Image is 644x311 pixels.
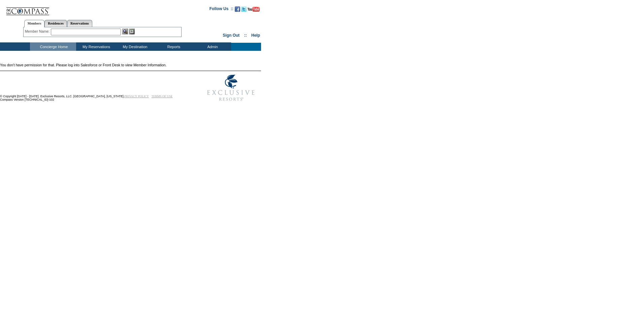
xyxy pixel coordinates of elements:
td: Admin [192,42,231,51]
img: Follow us on Twitter [241,6,247,12]
div: Member Name: [25,29,51,34]
td: My Destination [115,42,154,51]
img: Subscribe to our YouTube Channel [248,7,260,12]
td: Follow Us :: [210,6,233,14]
a: TERMS OF USE [152,95,173,98]
a: Become our fan on Facebook [235,8,240,12]
a: Reservations [67,20,92,27]
a: PRIVACY POLICY [124,95,149,98]
a: Residences [44,20,67,27]
a: Subscribe to our YouTube Channel [248,8,260,12]
td: My Reservations [76,42,115,51]
td: Reports [154,42,192,51]
a: Members [24,20,45,27]
img: View [122,29,128,34]
a: Help [251,33,260,38]
img: Reservations [129,29,135,34]
img: Become our fan on Facebook [235,6,240,12]
a: Sign Out [223,33,239,38]
img: Compass Home [6,2,50,15]
img: Exclusive Resorts [201,71,261,105]
span: :: [244,33,247,38]
td: Concierge Home [30,42,76,51]
a: Follow us on Twitter [241,8,247,12]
